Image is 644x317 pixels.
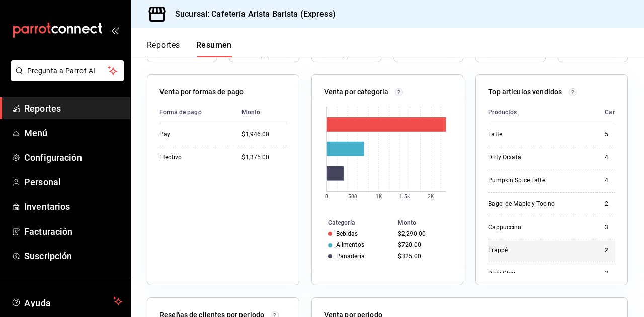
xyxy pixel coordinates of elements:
button: Resumen [196,40,232,57]
span: Ayuda [24,295,109,307]
div: 2 [605,200,630,208]
text: 0 [325,194,328,200]
text: 2K [428,194,435,200]
div: Panadería [336,253,365,260]
span: Facturación [24,225,122,238]
span: Pregunta a Parrot AI [27,66,108,76]
div: Frappé [488,246,589,255]
span: Suscripción [24,249,122,263]
div: $1,946.00 [242,130,286,139]
p: Venta por formas de pago [159,87,244,97]
div: 2 [605,269,630,278]
div: Pumpkin Spice Latte [488,176,589,185]
div: Bagel de Maple y Tocino [488,200,589,208]
button: open_drawer_menu [111,26,119,34]
p: Venta por categoría [324,87,389,97]
div: navigation tabs [147,40,232,57]
div: $325.00 [398,253,447,260]
div: 5 [605,130,630,139]
p: Top artículos vendidos [488,87,562,97]
div: $2,290.00 [398,230,447,237]
div: Pay [159,130,225,139]
div: 4 [605,153,630,162]
div: $720.00 [398,241,447,248]
span: Configuración [24,151,122,164]
div: 3 [605,223,630,232]
text: 1.5K [399,194,411,200]
text: 500 [348,194,357,200]
h3: Sucursal: Cafetería Arista Barista (Express) [167,8,336,20]
div: 2 [605,246,630,255]
div: Dirty Orxata [488,153,589,162]
div: Latte [488,130,589,139]
div: Efectivo [159,153,225,162]
text: 1K [376,194,382,200]
th: Cantidad [597,101,638,123]
button: Reportes [147,40,180,57]
span: Inventarios [24,200,122,214]
th: Categoría [312,217,394,228]
span: Personal [24,175,122,189]
a: Pregunta a Parrot AI [7,73,124,83]
span: Reportes [24,101,122,115]
th: Monto [394,217,463,228]
th: Forma de pago [159,101,233,123]
div: Cappuccino [488,223,589,232]
span: Menú [24,126,122,140]
th: Productos [488,101,597,123]
div: Dirty Chai [488,269,589,278]
th: Monto [233,101,286,123]
div: Alimentos [336,241,364,248]
button: Pregunta a Parrot AI [11,60,124,81]
div: $1,375.00 [242,153,286,162]
div: 4 [605,176,630,185]
div: Bebidas [336,230,358,237]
